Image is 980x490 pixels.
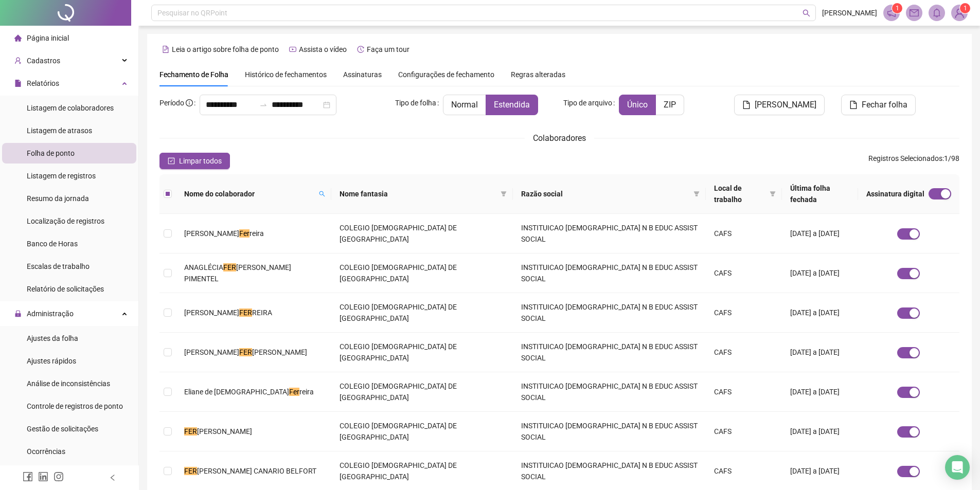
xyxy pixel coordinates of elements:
[27,357,76,365] span: Ajustes rápidos
[910,8,919,17] span: mail
[27,104,114,112] span: Listagem de colaboradores
[511,71,565,78] span: Regras alteradas
[868,154,942,162] span: Registros Selecionados
[331,333,513,372] td: COLEGIO [DEMOGRAPHIC_DATA] DE [GEOGRAPHIC_DATA]
[14,34,22,42] span: home
[627,100,648,110] span: Único
[513,214,706,253] td: INSTITUICAO [DEMOGRAPHIC_DATA] N B EDUC ASSIST SOCIAL
[109,474,116,481] span: left
[513,253,706,293] td: INSTITUICAO [DEMOGRAPHIC_DATA] N B EDUC ASSIST SOCIAL
[27,57,60,65] span: Cadastros
[184,388,289,396] span: Eliane de [DEMOGRAPHIC_DATA]
[38,471,48,482] span: linkedin
[782,174,858,214] th: Última folha fechada
[770,191,776,197] span: filter
[289,388,299,396] mark: Fer
[494,100,530,110] span: Estendida
[498,186,509,202] span: filter
[932,8,941,17] span: bell
[331,372,513,412] td: COLEGIO [DEMOGRAPHIC_DATA] DE [GEOGRAPHIC_DATA]
[331,293,513,333] td: COLEGIO [DEMOGRAPHIC_DATA] DE [GEOGRAPHIC_DATA]
[868,153,959,169] span: : 1 / 98
[184,348,239,356] span: [PERSON_NAME]
[706,293,781,333] td: CAFS
[533,133,586,143] span: Colaboradores
[340,188,496,199] span: Nome fantasia
[782,293,858,333] td: [DATE] a [DATE]
[782,214,858,253] td: [DATE] a [DATE]
[184,467,197,475] mark: FER
[27,379,110,388] span: Análise de inconsistências
[501,191,507,197] span: filter
[367,45,409,53] span: Faça um tour
[768,180,778,207] span: filter
[691,186,702,202] span: filter
[706,333,781,372] td: CAFS
[27,447,65,456] span: Ocorrências
[245,70,327,79] span: Histórico de fechamentos
[14,310,22,317] span: lock
[27,217,104,225] span: Localização de registros
[27,402,123,410] span: Controle de registros de ponto
[27,34,69,42] span: Página inicial
[27,262,90,270] span: Escalas de trabalho
[782,333,858,372] td: [DATE] a [DATE]
[27,79,59,87] span: Relatórios
[14,80,22,87] span: file
[706,372,781,412] td: CAFS
[184,188,315,199] span: Nome do colaborador
[331,253,513,293] td: COLEGIO [DEMOGRAPHIC_DATA] DE [GEOGRAPHIC_DATA]
[159,153,230,169] button: Limpar todos
[27,310,74,318] span: Administração
[159,99,184,107] span: Período
[755,99,816,111] span: [PERSON_NAME]
[184,263,223,271] span: ANAGLÉCIA
[239,229,250,238] mark: Fer
[184,263,291,283] span: [PERSON_NAME] PIMENTEL
[197,427,252,435] span: [PERSON_NAME]
[664,100,676,110] span: ZIP
[184,229,239,238] span: [PERSON_NAME]
[184,308,239,317] span: [PERSON_NAME]
[960,3,970,13] sup: Atualize o seu contato no menu Meus Dados
[27,126,92,135] span: Listagem de atrasos
[803,9,810,17] span: search
[521,188,689,199] span: Razão social
[259,101,268,109] span: swap-right
[252,348,307,356] span: [PERSON_NAME]
[357,46,364,53] span: history
[822,7,877,19] span: [PERSON_NAME]
[259,101,268,109] span: to
[27,149,75,157] span: Folha de ponto
[23,471,33,482] span: facebook
[168,157,175,165] span: check-square
[159,70,228,79] span: Fechamento de Folha
[252,308,272,317] span: REIRA
[782,412,858,451] td: [DATE] a [DATE]
[27,334,78,342] span: Ajustes da folha
[841,95,916,115] button: Fechar folha
[964,5,967,12] span: 1
[184,427,197,435] mark: FER
[27,172,96,180] span: Listagem de registros
[513,372,706,412] td: INSTITUICAO [DEMOGRAPHIC_DATA] N B EDUC ASSIST SOCIAL
[887,8,896,17] span: notification
[239,308,252,317] mark: FER
[14,57,22,64] span: user-add
[398,71,494,78] span: Configurações de fechamento
[27,285,104,293] span: Relatório de solicitações
[317,186,327,202] span: search
[849,101,858,109] span: file
[866,188,924,199] span: Assinatura digital
[782,372,858,412] td: [DATE] a [DATE]
[563,97,612,108] span: Tipo de arquivo
[27,194,89,203] span: Resumo da jornada
[343,71,382,78] span: Assinaturas
[395,97,436,108] span: Tipo de folha
[451,100,478,110] span: Normal
[172,45,279,53] span: Leia o artigo sobre folha de ponto
[706,214,781,253] td: CAFS
[223,263,236,271] mark: FER
[945,455,970,480] div: Open Intercom Messenger
[179,155,222,167] span: Limpar todos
